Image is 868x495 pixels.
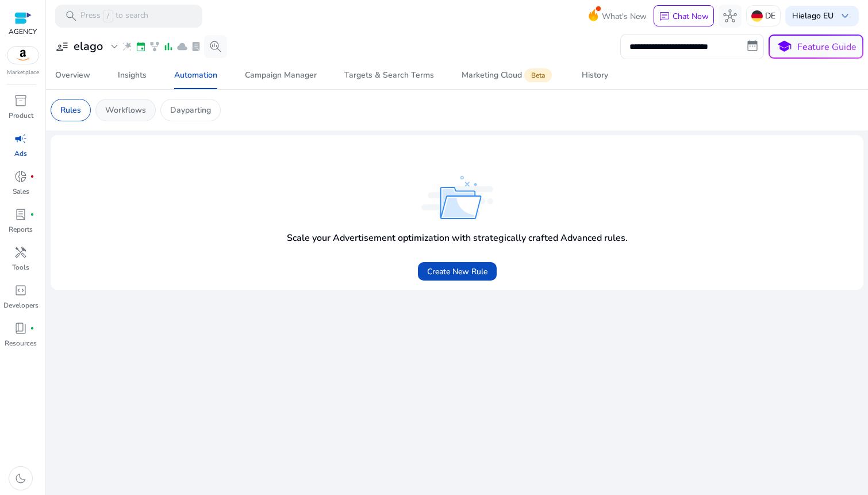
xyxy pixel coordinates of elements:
span: expand_more [107,40,121,53]
p: Resources [5,338,37,348]
p: Rules [60,104,81,116]
h3: elago [74,40,103,53]
div: Automation [174,71,217,79]
div: Insights [118,71,147,79]
span: Beta [524,68,552,82]
p: Tools [12,262,29,273]
span: dark_mode [14,471,28,485]
p: Product [9,110,33,121]
span: campaign [14,132,28,145]
span: donut_small [14,170,28,183]
span: hub [723,9,737,23]
span: search_insights [209,40,222,53]
span: search [64,9,78,23]
span: code_blocks [14,283,28,297]
div: Overview [55,71,90,79]
button: hub [719,5,742,28]
span: chat [659,11,670,22]
span: lab_profile [14,208,28,221]
p: Marketplace [7,68,39,77]
p: Reports [9,224,33,235]
button: schoolFeature Guide [769,34,863,59]
p: Chat Now [673,11,709,22]
span: / [103,10,113,22]
span: inventory_2 [14,94,28,108]
span: book_4 [14,321,28,335]
img: amazon.svg [7,47,39,64]
span: wand_stars [121,41,133,52]
p: Dayparting [170,104,211,116]
div: History [582,71,608,79]
span: cloud [176,41,188,52]
div: Campaign Manager [245,71,317,79]
p: Hi [792,12,834,20]
span: fiber_manual_record [30,174,34,179]
span: event [135,41,147,52]
span: handyman [14,245,28,259]
p: AGENCY [9,26,37,37]
p: Feature Guide [797,40,857,54]
span: lab_profile [190,41,202,52]
span: What's New [602,6,647,26]
img: de.svg [751,10,763,22]
p: Workflows [105,104,146,116]
span: user_attributes [55,40,69,53]
button: chatChat Now [654,5,714,27]
img: no_data_found.svg [421,176,493,219]
button: Create New Rule [418,262,497,281]
p: Sales [13,186,29,197]
span: keyboard_arrow_down [838,9,852,23]
p: DE [765,6,775,26]
span: fiber_manual_record [30,326,34,331]
h4: Scale your Advertisement optimization with strategically crafted Advanced rules. [287,233,628,244]
span: Create New Rule [427,266,487,278]
div: Marketing Cloud [462,71,554,80]
span: family_history [149,41,160,52]
span: bar_chart [163,41,174,52]
span: school [776,39,793,55]
button: search_insights [204,35,227,58]
p: Press to search [80,10,148,22]
div: Targets & Search Terms [344,71,434,79]
span: fiber_manual_record [30,212,34,217]
p: Ads [14,148,27,159]
p: Developers [3,300,39,310]
b: elago EU [800,10,834,21]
